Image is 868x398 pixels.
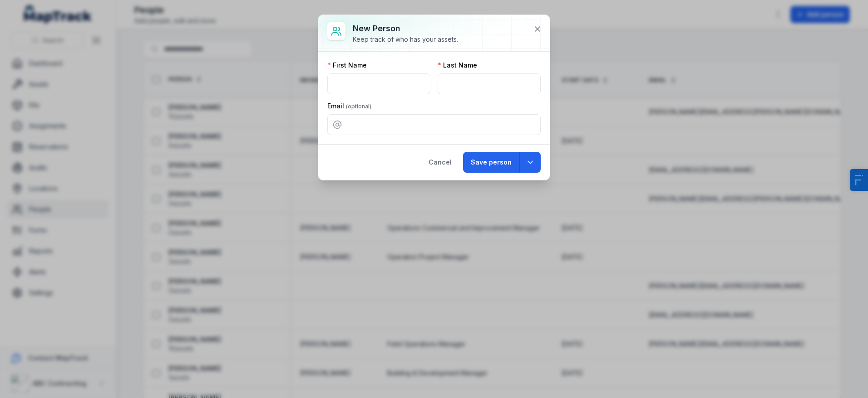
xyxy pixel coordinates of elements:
h3: New person [353,22,458,35]
div: Keep track of who has your assets. [353,35,458,44]
button: Cancel [421,152,459,173]
label: Last Name [438,61,477,70]
button: Save person [463,152,519,173]
label: First Name [327,61,367,70]
label: Email [327,102,371,111]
